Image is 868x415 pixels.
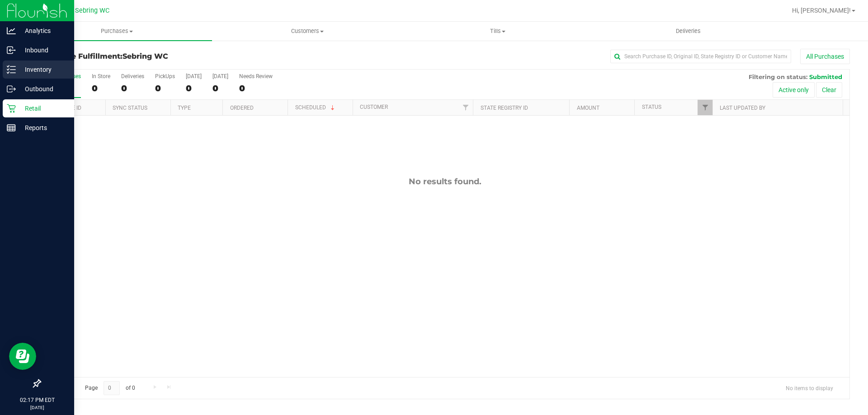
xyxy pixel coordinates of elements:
[121,83,144,93] div: 0
[155,83,175,93] div: 0
[403,27,592,35] span: Tills
[123,52,168,61] span: Sebring WC
[610,50,791,63] input: Search Purchase ID, Original ID, State Registry ID or Customer Name...
[7,84,16,93] inline-svg: Outbound
[792,7,851,14] span: Hi, [PERSON_NAME]!
[22,22,212,41] a: Purchases
[749,73,807,80] span: Filtering on status:
[809,73,842,80] span: Submitted
[816,82,842,98] button: Clear
[481,105,528,111] a: State Registry ID
[40,177,849,187] div: No results found.
[295,104,336,111] a: Scheduled
[4,404,70,411] p: [DATE]
[212,27,402,35] span: Customers
[720,105,765,111] a: Last Updated By
[92,83,110,93] div: 0
[800,49,850,64] button: All Purchases
[212,22,402,41] a: Customers
[402,22,593,41] a: Tills
[212,83,228,93] div: 0
[4,396,70,404] p: 02:17 PM EDT
[92,73,110,79] div: In Store
[40,52,310,61] h3: Purchase Fulfillment:
[360,104,388,110] a: Customer
[7,65,16,74] inline-svg: Inventory
[186,83,202,93] div: 0
[7,46,16,55] inline-svg: Inbound
[698,100,712,115] a: Filter
[7,26,16,35] inline-svg: Analytics
[16,64,70,75] p: Inventory
[577,105,599,111] a: Amount
[778,381,840,395] span: No items to display
[186,73,202,79] div: [DATE]
[121,73,144,79] div: Deliveries
[458,100,473,115] a: Filter
[16,122,70,133] p: Reports
[77,381,142,395] span: Page of 0
[239,73,273,79] div: Needs Review
[9,343,36,370] iframe: Resource center
[155,73,175,79] div: PickUps
[16,45,70,56] p: Inbound
[16,103,70,114] p: Retail
[7,104,16,113] inline-svg: Retail
[212,73,228,79] div: [DATE]
[75,7,109,14] span: Sebring WC
[593,22,783,41] a: Deliveries
[22,27,212,35] span: Purchases
[773,82,815,98] button: Active only
[7,123,16,132] inline-svg: Reports
[239,83,273,93] div: 0
[664,27,713,35] span: Deliveries
[113,105,147,111] a: Sync Status
[642,104,661,110] a: Status
[230,105,254,111] a: Ordered
[178,105,191,111] a: Type
[16,84,70,94] p: Outbound
[16,25,70,36] p: Analytics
